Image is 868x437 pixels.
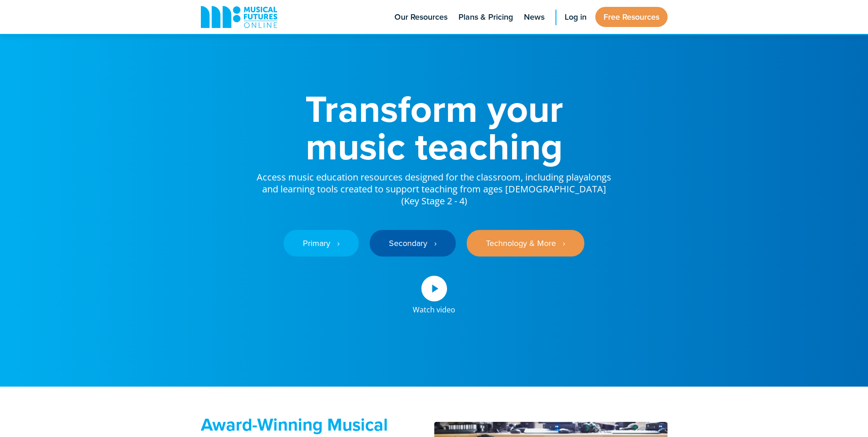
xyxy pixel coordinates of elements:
[467,230,584,257] a: Technology & More ‎‏‏‎ ‎ ›
[256,165,613,207] p: Access music education resources designed for the classroom, including playalongs and learning to...
[394,11,447,23] span: Our Resources
[413,301,455,313] div: Watch video
[370,230,456,257] a: Secondary ‎‏‏‎ ‎ ›
[284,230,359,257] a: Primary ‎‏‏‎ ‎ ›
[458,11,513,23] span: Plans & Pricing
[524,11,545,23] span: News
[565,11,587,23] span: Log in
[256,90,613,165] h1: Transform your music teaching
[595,7,668,27] a: Free Resources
